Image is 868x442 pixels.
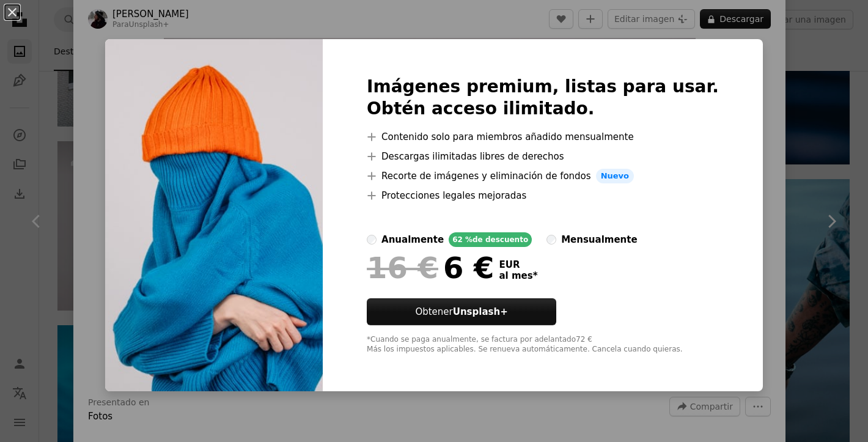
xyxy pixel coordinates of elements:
span: al mes * [499,270,537,281]
div: 62 % de descuento [449,232,532,247]
button: ObtenerUnsplash+ [367,298,556,325]
li: Contenido solo para miembros añadido mensualmente [367,130,719,144]
img: premium_photo-1758698145702-7f08b2dae2b3 [105,39,323,391]
h2: Imágenes premium, listas para usar. Obtén acceso ilimitado. [367,76,719,120]
div: 6 € [367,252,494,284]
span: 16 € [367,252,438,284]
li: Recorte de imágenes y eliminación de fondos [367,169,719,183]
span: EUR [499,259,537,270]
li: Protecciones legales mejoradas [367,188,719,203]
div: *Cuando se paga anualmente, se factura por adelantado 72 € Más los impuestos aplicables. Se renue... [367,335,719,355]
span: Nuevo [596,169,634,183]
div: mensualmente [561,232,637,247]
div: anualmente [381,232,444,247]
strong: Unsplash+ [453,306,508,317]
input: anualmente62 %de descuento [367,235,377,245]
input: mensualmente [546,235,556,245]
li: Descargas ilimitadas libres de derechos [367,149,719,164]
